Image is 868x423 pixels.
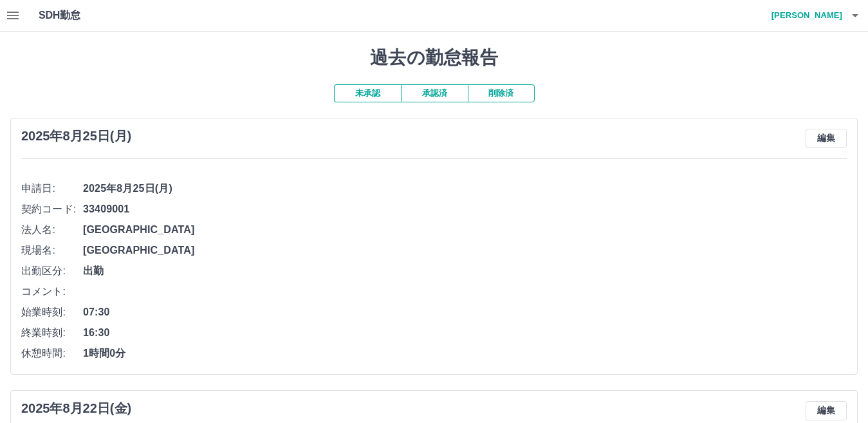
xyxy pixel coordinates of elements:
span: 16:30 [83,325,847,341]
h3: 2025年8月25日(月) [21,129,131,144]
span: 07:30 [83,305,847,320]
span: 契約コード: [21,202,83,217]
span: 1時間0分 [83,346,847,361]
span: 現場名: [21,243,83,258]
span: 始業時刻: [21,305,83,320]
span: [GEOGRAPHIC_DATA] [83,243,847,258]
button: 編集 [806,129,847,148]
button: 未承認 [334,84,401,102]
h3: 2025年8月22日(金) [21,401,131,416]
span: 出勤 [83,263,847,279]
h1: 過去の勤怠報告 [10,47,858,69]
button: 編集 [806,401,847,420]
span: 終業時刻: [21,325,83,341]
span: 33409001 [83,202,847,217]
span: 休憩時間: [21,346,83,361]
button: 承認済 [401,84,468,102]
button: 削除済 [468,84,535,102]
span: 申請日: [21,181,83,196]
span: 出勤区分: [21,263,83,279]
span: 法人名: [21,222,83,238]
span: 2025年8月25日(月) [83,181,847,196]
span: [GEOGRAPHIC_DATA] [83,222,847,238]
span: コメント: [21,284,83,299]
